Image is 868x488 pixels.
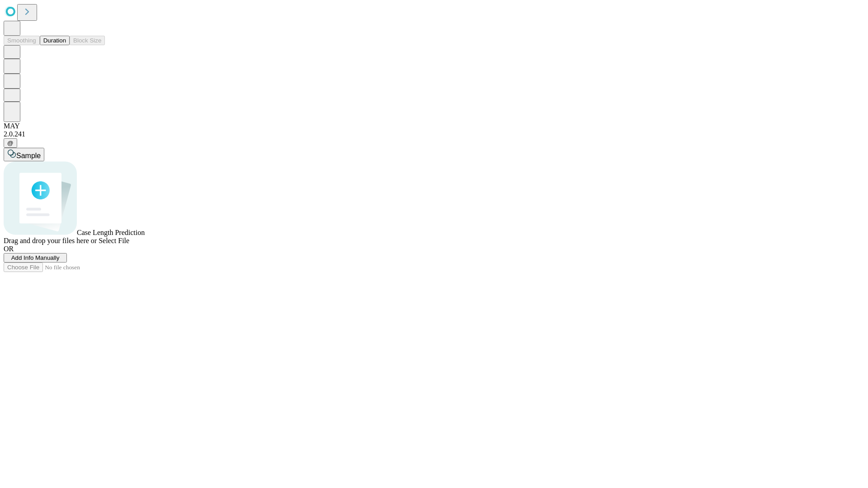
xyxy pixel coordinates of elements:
[11,254,60,261] span: Add Info Manually
[40,36,70,45] button: Duration
[77,229,145,236] span: Case Length Prediction
[7,140,14,146] span: @
[16,152,41,160] span: Sample
[4,253,67,263] button: Add Info Manually
[4,138,17,148] button: @
[4,245,14,253] span: OR
[4,36,40,45] button: Smoothing
[70,36,105,45] button: Block Size
[4,122,864,130] div: MAY
[4,148,44,161] button: Sample
[4,237,97,244] span: Drag and drop your files here or
[4,130,864,138] div: 2.0.241
[99,237,129,244] span: Select File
